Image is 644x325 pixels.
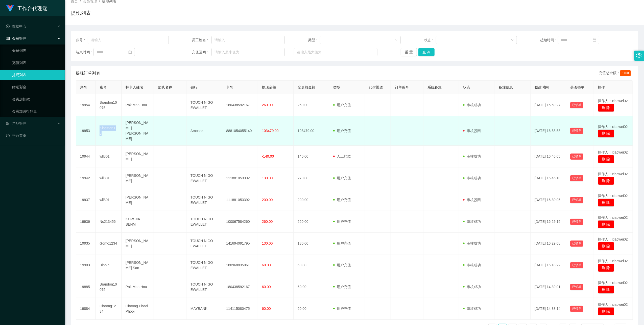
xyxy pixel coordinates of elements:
span: 员工姓名： [192,37,211,43]
a: 充值列表 [12,58,61,68]
td: Binbin [96,254,122,276]
a: 提现列表 [12,70,61,80]
td: [PERSON_NAME] San [122,254,154,276]
h1: 工作台代理端 [17,0,47,16]
span: 操作人：xiaowei02 [598,172,628,176]
span: 用户充值 [333,129,351,133]
span: 审核成功 [463,154,481,158]
td: 19937 [76,189,96,211]
span: 用户充值 [333,103,351,107]
span: 创建时间 [535,85,549,89]
td: [PERSON_NAME] [122,233,154,254]
button: 查 询 [418,48,435,56]
span: ~ [285,50,294,55]
td: 19954 [76,94,96,116]
span: 操作人：xiaowei02 [598,237,628,241]
td: TOUCH N GO EWALLET [186,189,222,211]
td: [DATE] 16:58:58 [531,116,566,146]
a: 赠送彩金 [12,82,61,92]
span: 审核成功 [463,220,481,224]
td: 60.00 [294,254,329,276]
span: 60.00 [262,263,271,267]
button: 已锁单 [570,241,583,247]
span: 操作人：xiaowei02 [598,281,628,285]
span: 60.00 [262,285,271,289]
button: 已锁单 [570,102,583,108]
td: 60.00 [294,298,329,320]
button: 已锁单 [570,306,583,312]
button: 重 置 [401,48,417,56]
td: 111881053392 [222,189,258,211]
td: 19935 [76,233,96,254]
td: 19944 [76,146,96,167]
button: 已锁单 [570,219,583,225]
span: 类型： [308,37,320,43]
span: 103479.00 [262,129,279,133]
span: -140.00 [262,154,274,158]
span: 260.00 [262,103,273,107]
td: 180968835061 [222,254,258,276]
span: 提现金额 [262,85,276,89]
h1: 提现列表 [71,9,91,17]
button: 已锁单 [570,154,583,160]
td: 19953 [76,116,96,146]
span: 130.00 [262,241,273,245]
span: 用户充值 [333,241,351,245]
button: 已锁单 [570,128,583,134]
td: 19884 [76,298,96,320]
span: 团队名称 [158,85,172,89]
span: 用户充值 [333,263,351,267]
div: 充值总金额： [599,70,633,76]
button: 删 除 [598,104,614,112]
button: 删 除 [598,129,614,138]
td: [DATE] 16:46:05 [531,146,566,167]
td: TOUCH N GO EWALLET [186,211,222,233]
span: 审核驳回 [463,198,481,202]
td: 19903 [76,254,96,276]
td: Choong1234 [96,298,122,320]
span: 260.00 [262,220,273,224]
td: 270.00 [294,167,329,189]
span: 人工扣款 [333,154,351,158]
span: 订单编号 [395,85,409,89]
td: 103479.00 [294,116,329,146]
span: 起始时间： [540,37,558,43]
span: 操作人：xiaowei02 [598,194,628,198]
span: 200.00 [262,198,273,202]
td: [PERSON_NAME] [122,189,154,211]
span: 审核成功 [463,263,481,267]
span: 账号： [76,37,88,43]
span: 卡号 [226,85,233,89]
td: 19942 [76,167,96,189]
span: 类型 [333,85,340,89]
td: Pak Man Hou [122,276,154,298]
span: 数据中心 [6,24,26,28]
td: MAYBANK [186,298,222,320]
span: 操作人：xiaowei02 [598,125,628,129]
button: 已锁单 [570,175,583,181]
button: 删 除 [598,264,614,272]
span: 备注信息 [499,85,513,89]
span: 操作人：xiaowei02 [598,215,628,220]
span: 60.00 [262,307,271,311]
input: 请输入最小值为 [211,48,285,56]
i: 图标: calendar [128,50,132,54]
td: Brandon10075 [96,94,122,116]
td: [DATE] 15:18:22 [531,254,566,276]
span: 操作人：xiaowei02 [598,99,628,103]
span: 审核成功 [463,241,481,245]
td: 260.00 [294,94,329,116]
span: 银行 [190,85,198,89]
span: 操作人：xiaowei02 [598,150,628,154]
td: [DATE] 16:29:15 [531,211,566,233]
span: 序号 [80,85,87,89]
a: 图标: dashboard平台首页 [6,131,61,141]
td: [DATE] 16:59:27 [531,94,566,116]
td: Gomo1234 [96,233,122,254]
span: 操作人：xiaowei02 [598,259,628,263]
td: TOUCH N GO EWALLET [186,167,222,189]
span: 审核驳回 [463,129,481,133]
i: 图标: appstore-o [6,122,10,125]
td: wll801 [96,189,122,211]
td: Ambank [186,116,222,146]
